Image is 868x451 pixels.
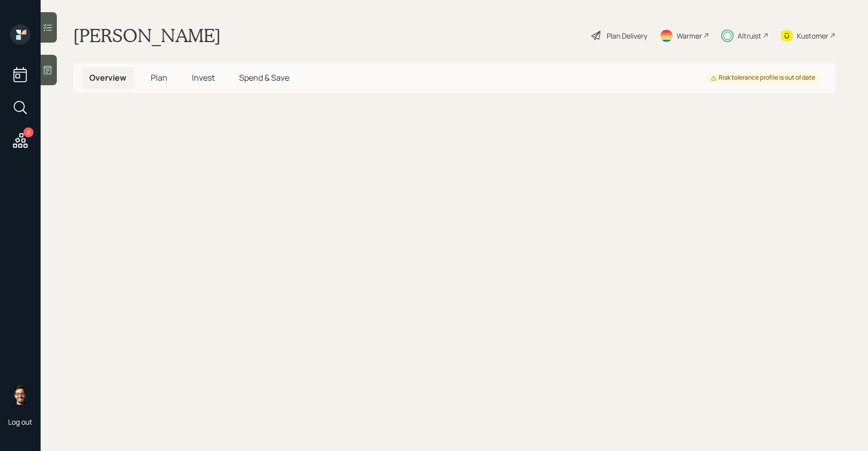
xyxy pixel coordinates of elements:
span: Invest [192,72,215,83]
span: Overview [89,72,126,83]
div: Plan Delivery [607,30,647,41]
span: Plan [151,72,168,83]
div: 2 [23,127,34,137]
h1: [PERSON_NAME] [73,24,221,47]
div: Altruist [738,30,761,41]
div: Warmer [677,30,702,41]
div: Log out [8,417,32,427]
span: Spend & Save [239,72,289,83]
div: Risk tolerance profile is out of date [711,74,815,82]
div: Kustomer [797,30,828,41]
img: sami-boghos-headshot.png [10,385,30,405]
